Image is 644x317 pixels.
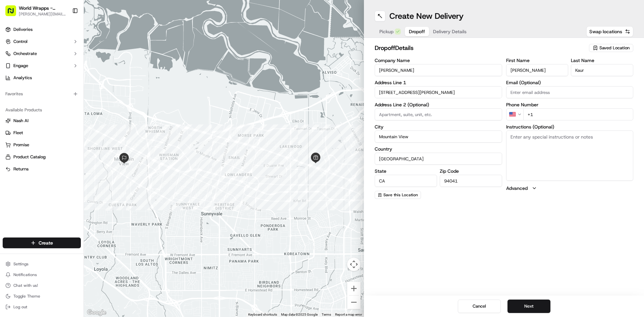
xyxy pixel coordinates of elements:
[19,11,67,17] button: [PERSON_NAME][EMAIL_ADDRESS][DOMAIN_NAME]
[54,147,110,159] a: 💻API Documentation
[571,58,633,63] label: Last Name
[3,164,81,174] button: Returns
[3,105,81,115] div: Available Products
[13,75,32,81] span: Analytics
[322,313,331,316] a: Terms (opens in new tab)
[5,118,78,124] a: Nash AI
[13,63,28,69] span: Engage
[3,115,81,126] button: Nash AI
[375,80,502,85] label: Address Line 1
[13,104,19,110] img: 1736555255976-a54dd68f-1ca7-489b-9aae-adbdc363a1c4
[21,104,54,109] span: [PERSON_NAME]
[3,48,81,59] button: Orchestrate
[375,108,502,120] input: Apartment, suite, unit, etc.
[4,147,54,159] a: 📗Knowledge Base
[440,175,502,187] input: Enter zip code
[379,28,393,35] span: Pickup
[375,43,585,53] h2: dropoff Details
[47,166,81,171] a: Powered byPylon
[375,191,421,199] button: Save this Location
[13,150,51,157] span: Knowledge Base
[507,300,550,313] button: Next
[94,122,108,127] span: [DATE]
[5,130,78,136] a: Fleet
[7,98,17,108] img: Asif Zaman Khan
[3,140,81,150] button: Promise
[67,166,81,171] span: Pylon
[56,104,58,109] span: •
[375,130,502,143] input: Enter city
[90,122,93,127] span: •
[375,175,437,187] input: Enter state
[506,102,634,107] label: Phone Number
[5,142,78,148] a: Promise
[3,36,81,47] button: Control
[3,24,81,35] a: Deliveries
[3,89,81,99] div: Favorites
[523,108,634,120] input: Enter phone number
[3,60,81,71] button: Engage
[13,283,38,288] span: Chat with us!
[3,72,81,83] a: Analytics
[14,64,26,76] img: 4281594248423_2fcf9dad9f2a874258b8_72.png
[57,151,62,156] div: 💻
[21,122,89,127] span: [PERSON_NAME] [PERSON_NAME]
[7,7,20,20] img: Nash
[458,300,501,313] button: Cancel
[506,185,634,192] button: Advanced
[3,302,81,312] button: Log out
[30,71,92,76] div: We're available if you need us!
[506,185,528,192] label: Advanced
[3,281,81,290] button: Chat with us!
[3,292,81,301] button: Toggle Theme
[589,43,633,53] button: Saved Location
[409,28,425,35] span: Dropoff
[335,313,362,316] a: Report a map error
[3,237,81,248] button: Create
[433,28,467,35] span: Delivery Details
[3,270,81,279] button: Notifications
[5,166,78,172] a: Returns
[440,169,502,173] label: Zip Code
[13,122,19,128] img: 1736555255976-a54dd68f-1ca7-489b-9aae-adbdc363a1c4
[506,64,569,76] input: Enter first name
[3,3,69,19] button: World Wrapps - [PERSON_NAME][PERSON_NAME][EMAIL_ADDRESS][DOMAIN_NAME]
[7,116,17,126] img: Dianne Alexi Soriano
[589,28,622,35] span: Swap locations
[389,11,464,21] h1: Create New Delivery
[375,102,502,107] label: Address Line 2 (Optional)
[13,294,40,299] span: Toggle Theme
[586,26,633,37] button: Swap locations
[17,43,121,50] input: Got a question? Start typing here...
[347,296,361,309] button: Zoom out
[7,151,12,156] div: 📗
[3,152,81,162] button: Product Catalog
[383,192,418,198] span: Save this Location
[13,166,29,172] span: Returns
[104,86,122,94] button: See all
[281,313,318,316] span: Map data ©2025 Google
[86,308,108,317] img: Google
[375,58,502,63] label: Company Name
[347,258,361,271] button: Map camera controls
[5,154,78,160] a: Product Catalog
[30,64,110,71] div: Start new chat
[506,86,634,98] input: Enter email address
[114,66,122,74] button: Start new chat
[3,127,81,138] button: Fleet
[375,124,502,129] label: City
[347,282,361,295] button: Zoom in
[506,80,634,85] label: Email (Optional)
[7,87,45,93] div: Past conversations
[506,58,569,63] label: First Name
[63,150,108,157] span: API Documentation
[248,312,277,317] button: Keyboard shortcuts
[13,261,29,267] span: Settings
[13,118,29,124] span: Nash AI
[375,169,437,173] label: State
[506,124,634,129] label: Instructions (Optional)
[13,130,23,136] span: Fleet
[375,147,502,151] label: Country
[13,272,37,277] span: Notifications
